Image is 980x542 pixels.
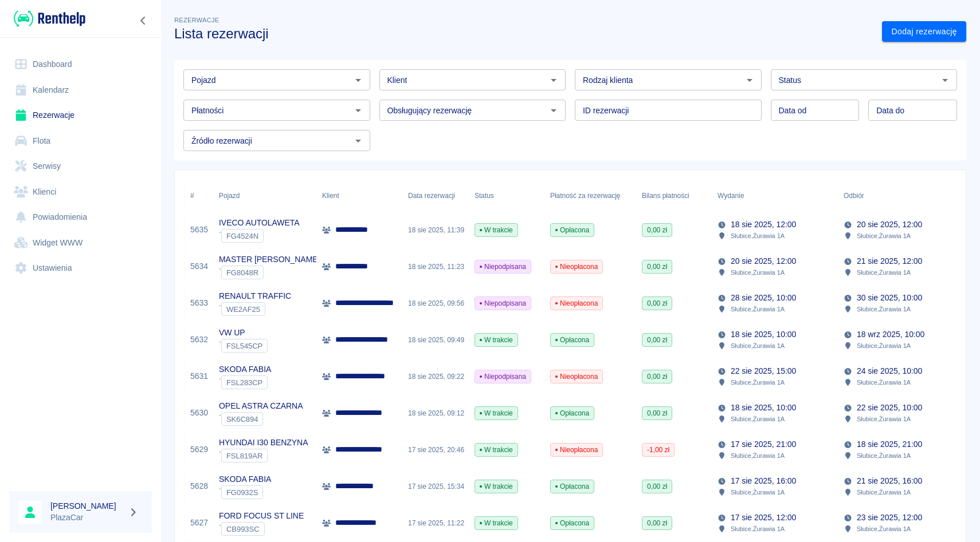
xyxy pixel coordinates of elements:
a: Flota [9,128,152,154]
p: Słubice , Żurawia 1A [731,304,785,314]
button: Otwórz [937,72,953,88]
span: W trakcie [475,335,518,345]
div: Wydanie [718,180,744,212]
a: 5632 [190,334,208,346]
p: HYUNDAI I30 BENZYNA [219,437,308,449]
span: W trakcie [475,408,518,418]
a: 5634 [190,260,208,272]
button: Otwórz [546,102,562,118]
span: -1,00 zł [642,445,674,455]
div: ` [219,375,271,389]
p: 20 sie 2025, 12:00 [857,219,922,231]
p: 24 sie 2025, 10:00 [857,365,922,377]
p: Słubice , Żurawia 1A [731,450,785,461]
p: 17 sie 2025, 21:00 [731,438,796,450]
a: 5629 [190,444,208,456]
p: Słubice , Żurawia 1A [731,341,785,351]
p: VW UP [219,327,268,339]
input: DD.MM.YYYY [868,100,957,121]
div: # [185,180,213,212]
p: Słubice , Żurawia 1A [731,267,785,278]
a: Rezerwacje [9,102,152,128]
span: 0,00 zł [642,262,672,272]
a: 5627 [190,517,208,529]
p: Słubice , Żurawia 1A [857,304,911,314]
p: Słubice , Żurawia 1A [857,341,911,351]
span: FG8048R [222,268,263,277]
div: Status [469,180,544,212]
input: DD.MM.YYYY [771,100,860,121]
span: FSL283CP [222,378,267,387]
p: 17 sie 2025, 12:00 [731,512,796,524]
span: 0,00 zł [642,225,672,235]
span: Opłacona [551,518,594,528]
p: SKODA FABIA [219,363,271,375]
span: 0,00 zł [642,518,672,528]
div: ` [219,449,308,462]
span: SK6C894 [222,415,262,424]
div: 17 sie 2025, 15:34 [402,468,469,505]
span: Nieopłacona [551,298,602,308]
p: 18 wrz 2025, 10:00 [857,329,924,341]
span: CB993SC [222,525,264,533]
div: Wydanie [712,180,838,212]
button: Zwiń nawigację [135,13,152,28]
div: # [190,180,194,212]
div: Klient [316,180,402,212]
div: 18 sie 2025, 09:49 [402,322,469,358]
a: 5628 [190,480,208,492]
p: RENAULT TRAFFIC [219,290,291,302]
p: 18 sie 2025, 21:00 [857,438,922,450]
div: ` [219,522,304,536]
span: Nieopłacona [551,262,602,272]
a: Serwisy [9,153,152,179]
p: Słubice , Żurawia 1A [731,231,785,241]
span: Niepodpisana [475,298,531,308]
span: Niepodpisana [475,262,531,272]
img: Renthelp logo [14,9,85,28]
div: Pojazd [213,180,316,212]
a: Renthelp logo [9,9,85,28]
a: Dodaj rezerwację [882,21,966,42]
button: Otwórz [350,102,366,118]
a: 5635 [190,224,208,236]
p: FORD FOCUS ST LINE [219,510,304,522]
div: ` [219,302,291,316]
p: 30 sie 2025, 10:00 [857,292,922,304]
button: Otwórz [350,133,366,149]
p: Słubice , Żurawia 1A [731,377,785,387]
p: 18 sie 2025, 12:00 [731,219,796,231]
div: 18 sie 2025, 11:39 [402,212,469,248]
button: Otwórz [350,72,366,88]
div: 18 sie 2025, 09:12 [402,395,469,432]
span: 0,00 zł [642,335,672,345]
span: W trakcie [475,445,518,455]
span: Opłacona [551,335,594,345]
div: 18 sie 2025, 09:22 [402,358,469,395]
a: Kalendarz [9,77,152,103]
a: Widget WWW [9,230,152,256]
p: 22 sie 2025, 10:00 [857,402,922,414]
p: SKODA FABIA [219,473,271,485]
span: W trakcie [475,225,518,235]
span: Opłacona [551,408,594,418]
span: W trakcie [475,481,518,492]
a: 5633 [190,297,208,309]
p: Słubice , Żurawia 1A [731,524,785,534]
div: Płatność za rezerwację [544,180,636,212]
div: 18 sie 2025, 09:56 [402,285,469,322]
div: Pojazd [219,180,240,212]
div: Odbiór [838,180,964,212]
div: Data rezerwacji [402,180,469,212]
span: WE2AF25 [222,305,265,314]
p: 21 sie 2025, 12:00 [857,255,922,267]
p: 17 sie 2025, 16:00 [731,475,796,487]
div: ` [219,266,320,279]
a: Dashboard [9,52,152,77]
p: Słubice , Żurawia 1A [857,267,911,278]
span: FG4524N [222,232,263,240]
span: Nieopłacona [551,371,602,382]
div: Data rezerwacji [408,180,455,212]
p: OPEL ASTRA CZARNA [219,400,303,412]
span: Rezerwacje [174,17,219,23]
